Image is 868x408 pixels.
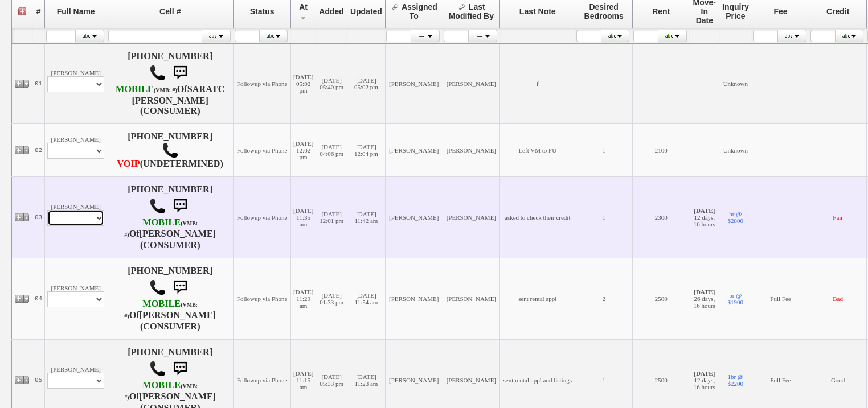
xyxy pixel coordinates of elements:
[149,360,166,377] img: call.png
[519,7,556,16] span: Last Note
[142,299,181,309] font: MOBILE
[250,7,275,16] span: Status
[347,258,385,339] td: [DATE] 11:54 am
[142,380,181,390] font: MOBILE
[45,43,107,123] td: [PERSON_NAME]
[722,2,749,20] span: Inquiry Price
[632,123,690,176] td: 2100
[32,176,45,258] td: 03
[773,7,787,16] span: Fee
[385,258,443,339] td: [PERSON_NAME]
[575,258,633,339] td: 2
[290,43,316,123] td: [DATE] 05:02 pm
[124,383,198,401] font: (VMB: #)
[290,123,316,176] td: [DATE] 12:02 pm
[169,276,191,299] img: sms.png
[117,159,140,169] font: VOIP
[500,258,575,339] td: sent rental appl
[385,43,443,123] td: [PERSON_NAME]
[728,373,744,387] a: 1br @ $2200
[234,258,291,339] td: Followup via Phone
[694,370,715,377] b: [DATE]
[109,184,231,250] h4: [PHONE_NUMBER] Of (CONSUMER)
[694,207,715,214] b: [DATE]
[109,131,231,169] h4: [PHONE_NUMBER] (UNDETERMINED)
[45,123,107,176] td: [PERSON_NAME]
[57,7,95,16] span: Full Name
[45,258,107,339] td: [PERSON_NAME]
[719,43,752,123] td: Unknown
[316,258,347,339] td: [DATE] 01:33 pm
[299,2,308,11] span: At
[234,176,291,258] td: Followup via Phone
[690,176,719,258] td: 12 days, 16 hours
[500,176,575,258] td: asked to check their credit
[154,87,177,93] font: (VMB: #)
[32,258,45,339] td: 04
[149,64,166,81] img: call.png
[719,123,752,176] td: Unknown
[575,123,633,176] td: 1
[109,266,231,332] h4: [PHONE_NUMBER] Of (CONSUMER)
[290,258,316,339] td: [DATE] 11:29 am
[632,258,690,339] td: 2500
[169,357,191,380] img: sms.png
[32,43,45,123] td: 01
[116,84,154,94] font: MOBILE
[694,289,715,295] b: [DATE]
[449,2,494,20] span: Last Modified By
[443,43,500,123] td: [PERSON_NAME]
[140,229,216,239] b: [PERSON_NAME]
[350,7,382,16] span: Updated
[500,43,575,123] td: f
[142,217,181,228] font: MOBILE
[319,7,344,16] span: Added
[124,299,198,320] b: T-Mobile USA, Inc.
[443,258,500,339] td: [PERSON_NAME]
[652,7,670,16] span: Rent
[124,380,198,402] b: AT&T Wireless
[234,123,291,176] td: Followup via Phone
[347,43,385,123] td: [DATE] 05:02 pm
[124,302,198,319] font: (VMB: #)
[833,295,843,302] font: Bad
[140,310,216,320] b: [PERSON_NAME]
[826,7,849,16] span: Credit
[109,51,231,116] h4: [PHONE_NUMBER] Of (CONSUMER)
[347,176,385,258] td: [DATE] 11:42 am
[728,292,744,306] a: br @ $1900
[752,258,809,339] td: Full Fee
[402,2,437,20] span: Assigned To
[140,391,216,402] b: [PERSON_NAME]
[159,7,181,16] span: Cell #
[316,123,347,176] td: [DATE] 04:06 pm
[316,43,347,123] td: [DATE] 05:40 pm
[124,220,198,238] font: (VMB: #)
[632,176,690,258] td: 2300
[833,214,843,221] font: Fair
[162,142,179,159] img: call.png
[149,279,166,296] img: call.png
[690,258,719,339] td: 26 days, 16 hours
[45,176,107,258] td: [PERSON_NAME]
[169,195,191,217] img: sms.png
[500,123,575,176] td: Left VM to FU
[575,176,633,258] td: 1
[584,2,624,20] span: Desired Bedrooms
[385,123,443,176] td: [PERSON_NAME]
[169,61,191,84] img: sms.png
[124,217,198,239] b: T-Mobile USA, Inc.
[385,176,443,258] td: [PERSON_NAME]
[347,123,385,176] td: [DATE] 12:04 pm
[117,159,140,169] b: Google (Grand Central) - SVR
[116,84,177,94] b: T-Mobile USA, Inc.
[728,211,744,224] a: br @ $2800
[290,176,316,258] td: [DATE] 11:35 am
[443,123,500,176] td: [PERSON_NAME]
[443,176,500,258] td: [PERSON_NAME]
[149,197,166,215] img: call.png
[32,123,45,176] td: 02
[234,43,291,123] td: Followup via Phone
[316,176,347,258] td: [DATE] 12:01 pm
